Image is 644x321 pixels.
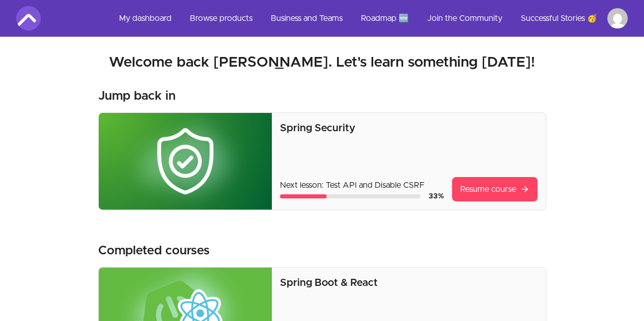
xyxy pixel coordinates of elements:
a: Join the Community [419,6,511,31]
a: Roadmap 🆕 [353,6,417,31]
a: Resume course [452,177,538,201]
h3: Jump back in [98,88,176,104]
a: My dashboard [111,6,180,31]
img: Profile image for Abdelhak TLILI [607,8,628,28]
a: Successful Stories 🥳 [513,6,605,31]
img: Amigoscode logo [16,6,41,31]
div: Course progress [280,194,420,198]
nav: Main [111,6,628,31]
h2: Welcome back [PERSON_NAME]. Let's learn something [DATE]! [16,53,628,72]
h3: Completed courses [98,243,210,259]
p: Spring Boot & React [280,276,537,290]
a: Business and Teams [263,6,351,31]
p: Next lesson: Test API and Disable CSRF [280,179,443,191]
span: 33 % [429,193,444,200]
img: Product image for Spring Security [99,113,272,210]
p: Spring Security [280,121,537,135]
a: Browse products [182,6,261,31]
